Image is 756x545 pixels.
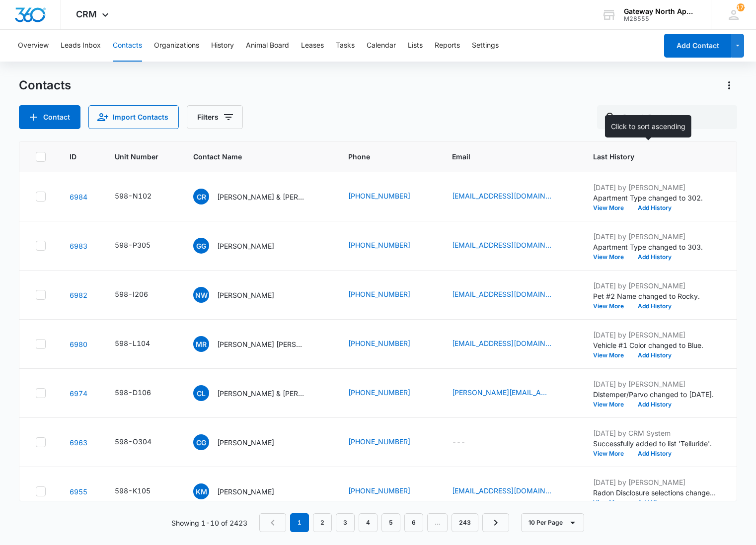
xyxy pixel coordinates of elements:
[593,280,717,291] p: [DATE] by [PERSON_NAME]
[70,340,87,348] a: Navigate to contact details page for Michael Ryan Gilley
[452,151,555,162] span: Email
[452,387,551,398] a: [PERSON_NAME][EMAIL_ADDRESS][DOMAIN_NAME]
[348,191,410,201] a: [PHONE_NUMBER]
[452,436,465,448] div: ---
[593,477,717,487] p: [DATE] by [PERSON_NAME]
[193,287,209,303] span: NW
[593,205,631,211] button: View More
[348,436,428,448] div: Phone - (954) 348-1903 - Select to Edit Field
[348,485,428,497] div: Phone - (303) 746-8309 - Select to Edit Field
[452,191,551,201] a: [EMAIL_ADDRESS][DOMAIN_NAME]
[624,7,696,15] div: account name
[115,436,169,448] div: Unit Number - 598-O304 - Select to Edit Field
[593,182,717,193] p: [DATE] by [PERSON_NAME]
[70,242,87,250] a: Navigate to contact details page for Griselda Galvan
[348,151,414,162] span: Phone
[193,189,324,204] div: Contact Name - Cameron Ryan & Kimberly Dale - Select to Edit Field
[593,379,717,389] p: [DATE] by [PERSON_NAME]
[348,485,410,496] a: [PHONE_NUMBER]
[193,483,292,499] div: Contact Name - Kari Murawski - Select to Edit Field
[115,240,168,252] div: Unit Number - 598-P305 - Select to Edit Field
[631,254,679,260] button: Add History
[217,241,274,251] p: [PERSON_NAME]
[115,485,168,497] div: Unit Number - 598-K105 - Select to Edit Field
[193,434,292,450] div: Contact Name - Claudia Gomez - Select to Edit Field
[631,352,679,358] button: Add History
[359,513,378,532] a: Page 4
[290,513,309,532] em: 1
[452,191,569,203] div: Email - k.d227@icloud.com - Select to Edit Field
[624,15,696,22] div: account id
[593,451,631,457] button: View More
[246,30,289,62] button: Animal Board
[115,191,169,203] div: Unit Number - 598-N102 - Select to Edit Field
[348,436,410,447] a: [PHONE_NUMBER]
[593,303,631,309] button: View More
[115,289,166,301] div: Unit Number - 598-I206 - Select to Edit Field
[217,290,274,300] p: [PERSON_NAME]
[115,151,169,162] span: Unit Number
[348,338,428,350] div: Phone - (423) 310-4385 - Select to Edit Field
[631,500,679,506] button: Add History
[313,513,332,532] a: Page 2
[61,30,101,62] button: Leads Inbox
[348,240,410,250] a: [PHONE_NUMBER]
[259,513,509,532] nav: Pagination
[19,105,80,129] button: Add Contact
[336,513,355,532] a: Page 3
[631,402,679,408] button: Add History
[452,289,569,301] div: Email - nadiawatson91@gmail.com - Select to Edit Field
[452,513,478,532] a: Page 243
[435,30,460,62] button: Reports
[593,389,717,400] p: Distemper/Parvo changed to [DATE].
[348,338,410,348] a: [PHONE_NUMBER]
[348,191,428,203] div: Phone - (720) 561-9648 - Select to Edit Field
[70,193,87,201] a: Navigate to contact details page for Cameron Ryan & Kimberly Dale
[452,436,483,448] div: Email - - Select to Edit Field
[193,483,209,499] span: KM
[664,34,731,58] button: Add Contact
[70,487,87,496] a: Navigate to contact details page for Kari Murawski
[593,254,631,260] button: View More
[336,30,355,62] button: Tasks
[593,352,631,358] button: View More
[193,336,209,352] span: MR
[348,289,428,301] div: Phone - (772) 559-4135 - Select to Edit Field
[193,238,292,254] div: Contact Name - Griselda Galvan - Select to Edit Field
[381,513,400,532] a: Page 5
[115,338,150,348] div: 598-L104
[593,242,717,252] p: Apartment Type changed to 303.
[482,513,509,532] a: Next Page
[217,192,306,202] p: [PERSON_NAME] & [PERSON_NAME]
[70,438,87,447] a: Navigate to contact details page for Claudia Gomez
[217,339,306,349] p: [PERSON_NAME] [PERSON_NAME]
[113,30,142,62] button: Contacts
[348,240,428,252] div: Phone - (303) 834-5308 - Select to Edit Field
[187,105,243,129] button: Filters
[631,303,679,309] button: Add History
[593,193,717,203] p: Apartment Type changed to 302.
[193,336,324,352] div: Contact Name - Michael Ryan Gilley - Select to Edit Field
[348,387,410,398] a: [PHONE_NUMBER]
[193,434,209,450] span: CG
[18,30,49,62] button: Overview
[19,78,71,93] h1: Contacts
[452,338,569,350] div: Email - mrgilley.123@gmail.com - Select to Edit Field
[737,3,745,11] div: notifications count
[115,436,151,447] div: 598-O304
[452,240,569,252] div: Email - galvgris1@gmail.com - Select to Edit Field
[348,289,410,299] a: [PHONE_NUMBER]
[115,338,168,350] div: Unit Number - 598-L104 - Select to Edit Field
[737,3,745,11] span: 172
[76,9,97,19] span: CRM
[193,385,209,401] span: CL
[115,191,151,201] div: 598-N102
[593,402,631,408] button: View More
[605,115,691,137] div: Click to sort ascending
[193,189,209,204] span: CR
[115,289,148,299] div: 598-I206
[193,238,209,254] span: GG
[631,451,679,457] button: Add History
[721,77,737,93] button: Actions
[404,513,423,532] a: Page 6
